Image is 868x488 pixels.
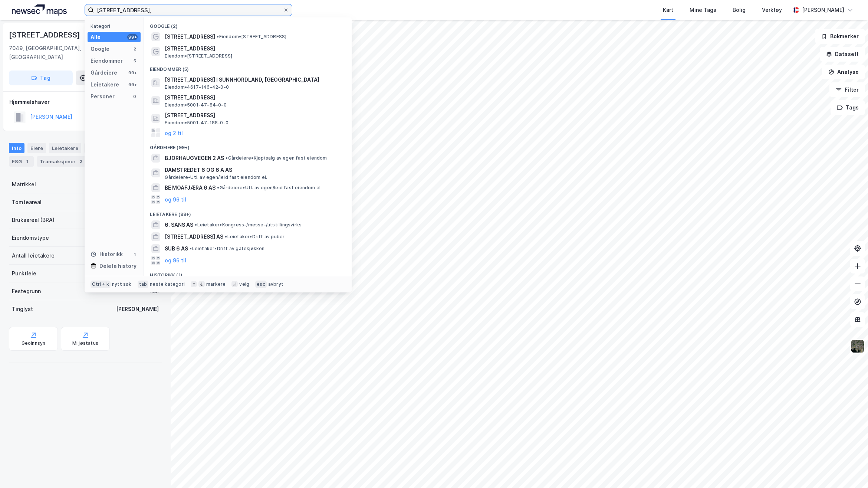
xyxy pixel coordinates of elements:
[217,34,219,39] span: •
[165,32,215,41] span: [STREET_ADDRESS]
[195,222,303,228] span: Leietaker • Kongress-/messe-/utstillingsvirks.
[165,174,267,180] span: Gårdeiere • Utl. av egen/leid fast eiendom el.
[217,185,219,190] span: •
[12,251,55,260] div: Antall leietakere
[165,120,228,126] span: Eiendom • 5001-47-188-0-0
[91,56,123,65] div: Eiendommer
[12,287,41,296] div: Festegrunn
[150,281,185,287] div: neste kategori
[165,232,223,241] span: [STREET_ADDRESS] AS
[815,29,865,44] button: Bokmerker
[127,70,138,76] div: 99+
[77,158,85,165] div: 2
[190,246,264,252] span: Leietaker • Drift av gatekjøkken
[165,166,343,174] span: DAMSTREDET 6 OG 6 A AS
[144,206,352,219] div: Leietakere (99+)
[12,305,33,314] div: Tinglyst
[851,339,865,353] img: 9k=
[9,98,161,107] div: Hjemmelshaver
[165,256,186,265] button: og 96 til
[22,340,46,346] div: Geoinnsyn
[829,82,865,97] button: Filter
[49,143,81,153] div: Leietakere
[91,33,101,42] div: Alle
[12,180,36,189] div: Matrikkel
[144,60,352,74] div: Eiendommer (5)
[733,6,746,14] div: Bolig
[12,216,55,225] div: Bruksareal (BRA)
[91,281,111,288] div: Ctrl + k
[12,233,49,242] div: Eiendomstype
[12,198,42,207] div: Tomteareal
[91,23,141,29] div: Kategori
[144,17,352,31] div: Google (2)
[165,154,224,163] span: BJORHAUGVEGEN 2 AS
[12,4,67,16] img: logo.a4113a55bc3d86da70a041830d287a7e.svg
[9,71,73,85] button: Tag
[165,244,188,253] span: SUB 6 AS
[165,102,226,108] span: Eiendom • 5001-47-84-0-0
[663,6,673,14] div: Kart
[690,6,716,14] div: Mine Tags
[138,281,149,288] div: tab
[165,93,343,102] span: [STREET_ADDRESS]
[762,6,782,14] div: Verktøy
[226,155,327,161] span: Gårdeiere • Kjøp/salg av egen fast eiendom
[9,143,24,153] div: Info
[72,340,98,346] div: Miljøstatus
[9,156,34,167] div: ESG
[132,58,138,64] div: 5
[91,45,109,53] div: Google
[165,220,193,229] span: 6. SANS AS
[190,246,192,251] span: •
[802,6,844,14] div: [PERSON_NAME]
[165,128,183,137] button: og 2 til
[217,34,286,40] span: Eiendom • [STREET_ADDRESS]
[132,251,138,257] div: 1
[165,183,216,192] span: BE MOAFJÆRA 6 AS
[91,80,119,89] div: Leietakere
[165,44,343,53] span: [STREET_ADDRESS]
[217,185,322,191] span: Gårdeiere • Utl. av egen/leid fast eiendom el.
[165,84,229,90] span: Eiendom • 4617-146-42-0-0
[9,29,82,41] div: [STREET_ADDRESS]
[822,65,865,79] button: Analyse
[127,82,138,88] div: 99+
[84,143,112,153] div: Datasett
[127,34,138,40] div: 99+
[144,266,352,280] div: Historikk (1)
[132,46,138,52] div: 2
[144,139,352,152] div: Gårdeiere (99+)
[165,75,343,84] span: [STREET_ADDRESS] I SUNNHORDLAND, [GEOGRAPHIC_DATA]
[94,4,283,16] input: Søk på adresse, matrikkel, gårdeiere, leietakere eller personer
[206,281,226,287] div: markere
[268,281,283,287] div: avbryt
[165,195,186,204] button: og 96 til
[9,44,105,62] div: 7049, [GEOGRAPHIC_DATA], [GEOGRAPHIC_DATA]
[99,262,137,271] div: Delete history
[195,222,197,227] span: •
[225,234,285,240] span: Leietaker • Drift av puber
[165,111,343,120] span: [STREET_ADDRESS]
[116,305,159,314] div: [PERSON_NAME]
[132,94,138,99] div: 0
[91,250,123,259] div: Historikk
[226,155,228,161] span: •
[239,281,249,287] div: velg
[23,158,31,165] div: 1
[91,68,117,77] div: Gårdeiere
[225,234,227,239] span: •
[831,452,868,488] div: Kontrollprogram for chat
[112,281,132,287] div: nytt søk
[27,143,46,153] div: Eiere
[820,47,865,62] button: Datasett
[831,100,865,115] button: Tags
[91,92,115,101] div: Personer
[37,156,88,167] div: Transaksjoner
[255,281,267,288] div: esc
[831,452,868,488] iframe: Chat Widget
[165,53,232,59] span: Eiendom • [STREET_ADDRESS]
[12,269,36,278] div: Punktleie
